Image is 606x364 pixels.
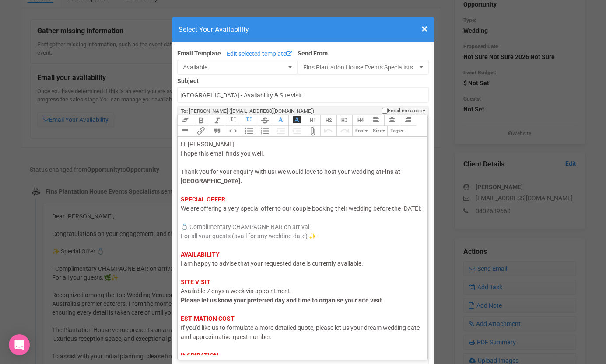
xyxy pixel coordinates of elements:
[193,126,209,136] button: Link
[421,22,428,36] span: ×
[181,260,363,267] span: I am happy to advise that your requested date is currently available.
[181,315,235,322] strong: ESTIMATION COST
[241,115,256,126] button: Underline Colour
[181,223,188,230] span: 💍
[352,115,368,126] button: Heading 4
[177,126,193,136] button: Align Justified
[273,126,288,136] button: Decrease Level
[9,334,30,355] div: Open Intercom Messenger
[224,49,294,60] a: Edit selected template
[189,108,314,114] span: [PERSON_NAME] ([EMAIL_ADDRESS][DOMAIN_NAME])
[193,115,209,126] button: Bold
[181,352,218,359] strong: INSPIRATION
[181,278,210,285] strong: SITE VISIT
[181,232,316,239] span: For all your guests (avail for any wedding date) ✨
[273,115,288,126] button: Font Colour
[181,196,225,203] strong: SPECIAL OFFER
[181,168,382,175] span: Thank you for your enquiry with us! We would love to host your wedding at
[177,75,429,85] label: Subject
[209,115,224,126] button: Italic
[181,108,188,114] strong: To:
[326,118,332,123] span: H2
[181,141,236,148] span: Hi [PERSON_NAME],
[181,205,421,212] span: We are offering a very special offer to our couple booking their wedding before the [DATE]:
[225,126,241,136] button: Code
[310,118,316,123] span: H1
[257,126,273,136] button: Numbers
[257,115,273,126] button: Strikethrough
[241,126,256,136] button: Bullets
[288,126,304,136] button: Increase Level
[400,115,416,126] button: Align Right
[209,126,224,136] button: Quote
[303,63,418,72] span: Fins Plantation House Events Specialists
[189,223,309,230] span: Complimentary CHAMPAGNE BAR on arrival
[387,126,406,136] button: Tags
[320,126,336,136] button: Undo
[181,324,420,340] span: If you'd like us to formulate a more detailed quote, please let us your dream wedding date and ap...
[183,63,286,72] span: Available
[336,115,352,126] button: Heading 3
[298,47,429,58] label: Send From
[181,251,220,258] strong: AVAILABILITY
[341,118,347,123] span: H3
[177,115,193,126] button: Clear Formatting at cursor
[181,297,384,304] strong: Please let us know your preferred day and time to organise your site visit.
[388,107,425,114] span: Email me a copy
[177,49,221,58] label: Email Template
[357,118,364,123] span: H4
[336,126,352,136] button: Redo
[225,115,241,126] button: Underline
[352,126,370,136] button: Font
[288,115,304,126] button: Font Background
[370,126,387,136] button: Size
[320,115,336,126] button: Heading 2
[181,288,292,295] span: Available 7 days a week via appointment.
[305,115,320,126] button: Heading 1
[305,126,320,136] button: Attach Files
[384,115,400,126] button: Align Center
[368,115,384,126] button: Align Left
[181,150,264,157] span: I hope this email finds you well.
[179,24,428,35] h4: Select Your Availability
